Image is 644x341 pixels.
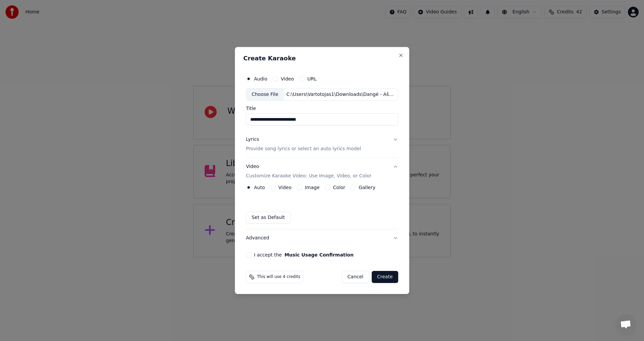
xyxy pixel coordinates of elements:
[278,185,291,190] label: Video
[246,106,398,111] label: Title
[246,131,398,158] button: LyricsProvide song lyrics or select an auto lyrics model
[359,185,375,190] label: Gallery
[342,271,369,283] button: Cancel
[246,212,290,224] button: Set as Default
[246,146,361,153] p: Provide song lyrics or select an auto lyrics model
[284,91,398,98] div: C:\Users\Vartotojas1\Downloads\Dangė - Aš Atėjau ir Išeinu (Lyric Video) Kelias Į Žvaigždes (2).mp3
[246,173,371,179] p: Customize Karaoke Video: Use Image, Video, or Color
[246,185,398,229] div: VideoCustomize Karaoke Video: Use Image, Video, or Color
[254,252,354,257] label: I accept the
[257,274,300,280] span: This will use 4 credits
[254,76,267,81] label: Audio
[284,252,354,257] button: I accept the
[305,185,320,190] label: Image
[246,136,259,143] div: Lyrics
[246,164,371,180] div: Video
[372,271,398,283] button: Create
[333,185,345,190] label: Color
[246,158,398,185] button: VideoCustomize Karaoke Video: Use Image, Video, or Color
[307,76,317,81] label: URL
[281,76,294,81] label: Video
[243,55,401,61] h2: Create Karaoke
[246,229,398,247] button: Advanced
[254,185,265,190] label: Auto
[246,89,284,101] div: Choose File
